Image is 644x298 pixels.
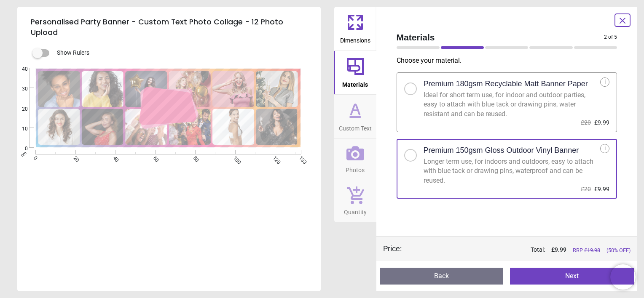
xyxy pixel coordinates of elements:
button: Custom Text [334,95,376,138]
button: Next [510,268,634,285]
span: £ 19.98 [584,247,600,253]
span: £9.99 [594,186,609,192]
button: Dimensions [334,7,376,51]
span: £9.99 [594,119,609,126]
h5: Personalised Party Banner - Custom Text Photo Collage - 12 Photo Upload [31,13,307,41]
span: 2 of 5 [604,34,617,41]
span: 0 [12,145,28,152]
div: i [600,144,609,153]
span: £20 [581,186,591,192]
span: Materials [397,31,604,43]
button: Quantity [334,180,376,222]
h2: Premium 180gsm Recyclable Matt Banner Paper [424,79,588,89]
span: Materials [342,77,368,89]
span: 40 [12,66,28,73]
span: 9.99 [555,246,566,253]
button: Materials [334,51,376,95]
span: (50% OFF) [606,247,631,254]
button: Back [380,268,504,285]
span: £ [551,246,566,254]
span: £20 [581,119,591,126]
p: Choose your material . [397,56,624,65]
span: Quantity [344,204,367,217]
button: Photos [334,139,376,180]
div: i [600,77,609,87]
span: 30 [12,85,28,93]
div: Total: [414,246,631,254]
div: Price : [383,243,402,254]
span: RRP [573,247,600,254]
iframe: Brevo live chat [610,264,636,290]
h2: Premium 150gsm Gloss Outdoor Vinyl Banner [424,145,579,156]
span: Photos [346,162,365,175]
span: Custom Text [339,120,372,133]
div: Ideal for short term use, for indoor and outdoor parties, easy to attach with blue tack or drawin... [424,90,601,119]
div: Show Rulers [38,48,321,58]
span: Dimensions [340,32,370,45]
span: 10 [12,125,28,133]
div: Longer term use, for indoors and outdoors, easy to attach with blue tack or drawing pins, waterpr... [424,157,601,185]
span: 20 [12,106,28,113]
